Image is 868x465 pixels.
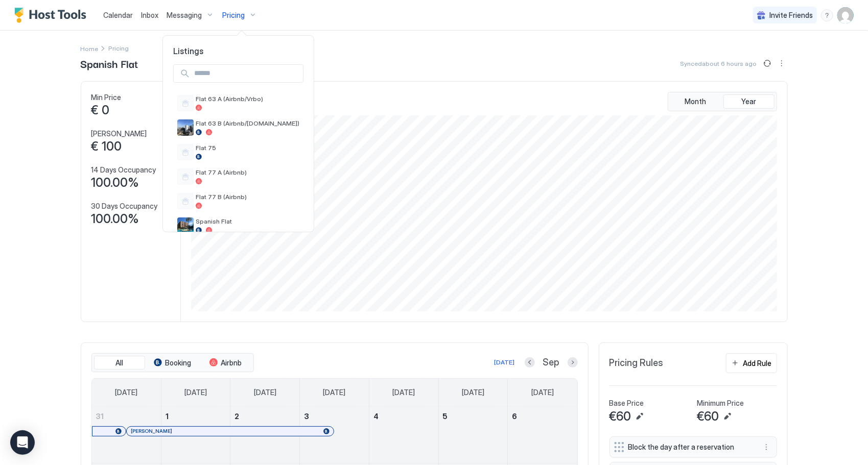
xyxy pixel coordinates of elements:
div: listing image [177,217,194,234]
div: listing image [177,119,194,136]
span: Spanish Flat [196,217,299,225]
span: Listings [163,46,314,56]
span: Flat 77 B (Airbnb) [196,193,299,201]
input: Input Field [190,65,303,82]
div: Open Intercom Messenger [10,430,35,455]
span: Flat 75 [196,144,299,152]
span: Flat 77 A (Airbnb) [196,168,299,176]
span: Flat 63 B (Airbnb/[DOMAIN_NAME]) [196,119,299,127]
span: Flat 63 A (Airbnb/Vrbo) [196,95,299,103]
